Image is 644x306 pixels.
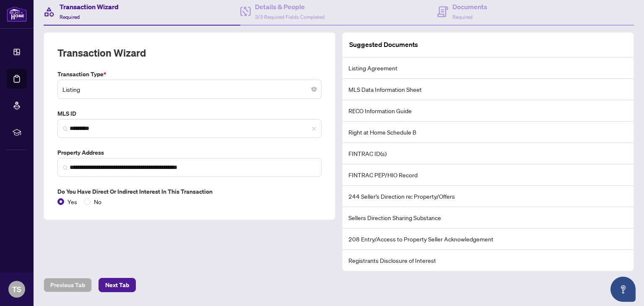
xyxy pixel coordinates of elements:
[60,14,80,20] span: Required
[91,197,105,206] span: No
[7,6,27,22] img: logo
[57,187,322,196] label: Do you have direct or indirect interest in this transaction
[343,186,634,207] li: 244 Seller’s Direction re: Property/Offers
[349,39,418,50] article: Suggested Documents
[343,228,634,250] li: 208 Entry/Access to Property Seller Acknowledgement
[44,278,92,292] button: Previous Tab
[63,126,68,131] img: search_icon
[343,79,634,100] li: MLS Data Information Sheet
[343,143,634,164] li: FINTRAC ID(s)
[343,100,634,122] li: RECO Information Guide
[452,2,487,12] h4: Documents
[255,2,325,12] h4: Details & People
[63,165,68,170] img: search_icon
[62,81,317,97] span: Listing
[312,126,317,131] span: close
[343,207,634,228] li: Sellers Direction Sharing Substance
[343,122,634,143] li: Right at Home Schedule B
[452,14,473,20] span: Required
[57,46,146,60] h2: Transaction Wizard
[57,70,322,79] label: Transaction Type
[57,148,322,157] label: Property Address
[60,2,119,12] h4: Transaction Wizard
[105,278,129,292] span: Next Tab
[255,14,325,20] span: 3/3 Required Fields Completed
[57,109,322,118] label: MLS ID
[99,278,136,292] button: Next Tab
[343,57,634,79] li: Listing Agreement
[343,250,634,271] li: Registrants Disclosure of Interest
[343,164,634,186] li: FINTRAC PEP/HIO Record
[610,277,636,302] button: Open asap
[64,197,80,206] span: Yes
[312,87,317,92] span: close-circle
[12,283,21,295] span: TS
